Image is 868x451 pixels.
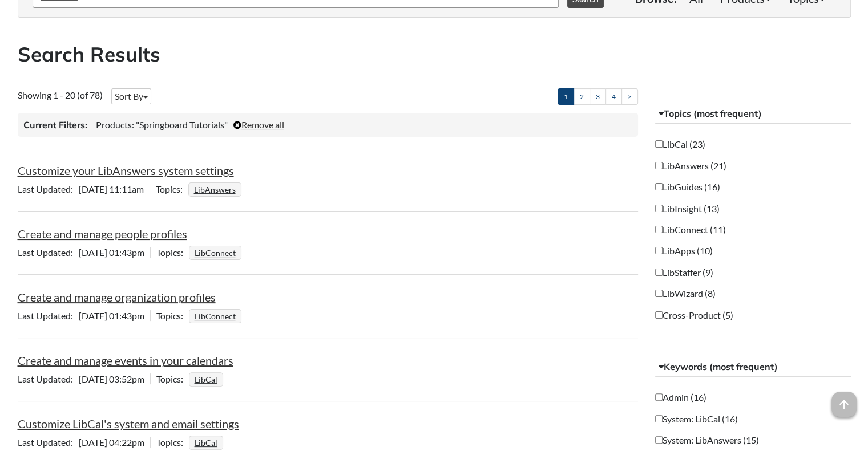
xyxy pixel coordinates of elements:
[111,88,151,104] button: Sort By
[655,413,738,425] label: System: LibCal (16)
[558,88,574,105] a: 1
[621,88,638,105] a: >
[18,164,234,177] a: Customize your LibAnswers system settings
[655,391,706,404] label: Admin (16)
[655,205,663,212] input: LibInsight (13)
[189,310,244,321] ul: Topics
[18,354,233,367] a: Create and manage events in your calendars
[233,119,284,130] a: Remove all
[156,184,188,194] span: Topics
[18,227,187,241] a: Create and manage people profiles
[189,437,226,448] ul: Topics
[655,245,713,257] label: LibApps (10)
[18,184,150,194] span: [DATE] 11:11am
[655,181,720,193] label: LibGuides (16)
[18,310,79,321] span: Last Updated
[193,308,237,324] a: LibConnect
[193,245,237,261] a: LibConnect
[18,437,79,448] span: Last Updated
[18,184,79,194] span: Last Updated
[605,88,622,105] a: 4
[655,436,663,444] input: System: LibAnswers (15)
[18,247,79,258] span: Last Updated
[655,138,705,151] label: LibCal (23)
[18,310,150,321] span: [DATE] 01:43pm
[655,309,733,322] label: Cross-Product (5)
[18,40,851,68] h2: Search Results
[655,140,663,148] input: LibCal (23)
[655,202,720,215] label: LibInsight (13)
[590,88,606,105] a: 3
[655,269,663,276] input: LibStaffer (9)
[18,290,216,304] a: Create and manage organization profiles
[18,90,103,100] span: Showing 1 - 20 (of 78)
[655,226,663,233] input: LibConnect (11)
[655,266,713,279] label: LibStaffer (9)
[193,434,219,451] a: LibCal
[136,119,228,130] span: "Springboard Tutorials"
[18,437,150,448] span: [DATE] 04:22pm
[655,160,726,172] label: LibAnswers (21)
[655,415,663,422] input: System: LibCal (16)
[655,104,851,124] button: Topics (most frequent)
[156,373,189,384] span: Topics
[655,247,663,254] input: LibApps (10)
[18,373,79,384] span: Last Updated
[655,287,716,300] label: LibWizard (8)
[188,184,244,194] ul: Topics
[189,373,226,384] ul: Topics
[655,162,663,169] input: LibAnswers (21)
[655,357,851,377] button: Keywords (most frequent)
[831,393,857,407] a: arrow_upward
[189,247,244,258] ul: Topics
[18,247,150,258] span: [DATE] 01:43pm
[655,393,663,401] input: Admin (16)
[574,88,590,105] a: 2
[18,373,150,384] span: [DATE] 03:52pm
[156,247,189,258] span: Topics
[156,437,189,448] span: Topics
[192,181,237,198] a: LibAnswers
[193,371,219,388] a: LibCal
[23,119,87,131] h3: Current Filters
[655,311,663,319] input: Cross-Product (5)
[655,224,726,236] label: LibConnect (11)
[558,88,638,105] ul: Pagination of search results
[831,392,857,417] span: arrow_upward
[18,417,239,430] a: Customize LibCal's system and email settings
[655,183,663,190] input: LibGuides (16)
[655,290,663,297] input: LibWizard (8)
[156,310,189,321] span: Topics
[96,119,134,130] span: Products:
[655,434,759,446] label: System: LibAnswers (15)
